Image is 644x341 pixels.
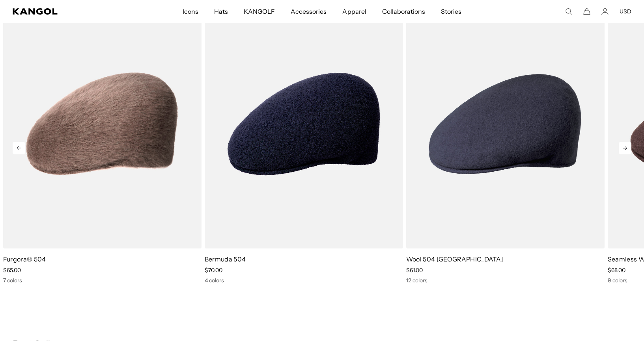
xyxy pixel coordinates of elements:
span: $70.00 [205,267,222,274]
div: 12 colors [406,277,605,284]
div: 7 colors [3,277,202,284]
a: Account [601,8,609,15]
summary: Search here [565,8,572,15]
span: $68.00 [608,267,625,274]
a: Furgora® 504 [3,255,46,263]
span: $65.00 [3,267,21,274]
a: Wool 504 [GEOGRAPHIC_DATA] [406,255,503,263]
button: USD [620,8,631,15]
span: $61.00 [406,267,423,274]
button: Cart [583,8,590,15]
a: Bermuda 504 [205,255,246,263]
a: Kangol [13,8,121,15]
div: 4 colors [205,277,403,284]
